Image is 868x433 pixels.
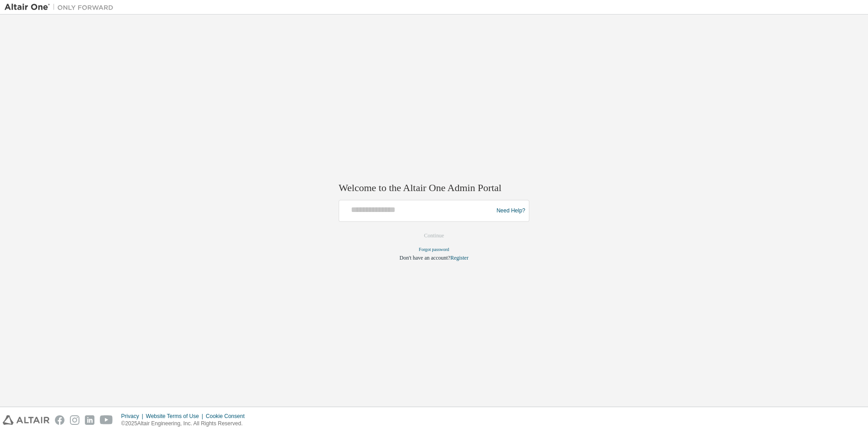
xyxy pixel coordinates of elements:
img: facebook.svg [55,415,64,425]
a: Forgot password [419,247,449,252]
div: Cookie Consent [206,413,250,420]
div: Website Terms of Use [146,413,206,420]
a: Need Help? [497,211,525,211]
p: © 2025 Altair Engineering, Inc. All Rights Reserved. [121,420,250,428]
span: Don't have an account? [399,255,450,261]
img: instagram.svg [70,415,79,425]
img: youtube.svg [100,415,113,425]
img: altair_logo.svg [3,415,49,425]
div: Privacy [121,413,146,420]
h2: Welcome to the Altair One Admin Portal [339,182,529,194]
img: linkedin.svg [85,415,94,425]
a: Register [450,255,469,261]
img: Altair One [5,3,118,12]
